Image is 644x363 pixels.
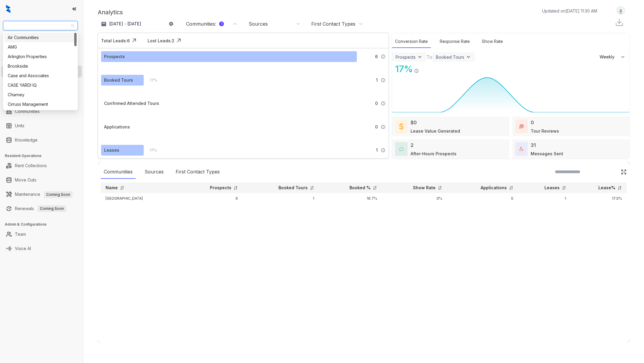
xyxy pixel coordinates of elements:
a: RenewalsComing Soon [15,203,66,215]
li: Leads [1,40,82,52]
div: Air Communities [4,33,77,42]
img: ViewFilterArrow [465,54,471,60]
td: 6 [179,193,243,204]
div: Sources [142,165,167,179]
td: 1 [518,193,571,204]
a: Communities [15,106,40,117]
div: Conversion Rate [392,35,431,48]
div: Lost Leads: 2 [148,38,174,44]
h3: Resident Operations [5,153,83,159]
span: Coming Soon [44,191,72,198]
li: Leasing [1,66,82,77]
p: Booked Tours [278,185,308,191]
div: Prospects [104,53,125,60]
div: 1 [219,21,224,26]
div: Air Communities [8,34,73,41]
a: Voice AI [15,243,31,255]
div: Booked Tours [104,77,133,83]
div: First Contact Types [311,21,355,27]
img: Click Icon [419,63,428,72]
span: 0 [375,100,378,107]
div: Cirruss Management [4,100,77,109]
img: sorting [438,186,442,190]
div: 0 [531,119,534,126]
span: 1 [376,77,378,83]
p: Booked % [349,185,371,191]
div: 17 % [144,147,157,153]
span: Weekly [600,54,618,60]
div: Case and Associates [4,71,77,80]
p: [DATE] - [DATE] [109,21,141,27]
div: Case and Associates [8,72,73,79]
img: Info [381,125,386,129]
div: Tour Reviews [531,128,559,134]
div: Sources [249,21,268,27]
img: sorting [509,186,513,190]
a: Rent Collections [15,160,47,172]
div: Confirmed Attended Tours [104,100,159,107]
img: sorting [373,186,377,190]
img: Info [381,54,386,59]
div: 2 [411,142,414,149]
button: Weekly [596,52,629,62]
div: AMG [8,44,73,50]
li: Collections [1,80,82,92]
img: Click Icon [130,36,139,45]
div: First Contact Types [173,165,223,179]
li: Team [1,228,82,240]
p: Leases [544,185,560,191]
img: ViewFilterArrow [417,54,423,60]
img: Info [381,148,386,153]
div: Communities [101,165,136,179]
img: Info [381,78,386,83]
img: Download [615,18,624,27]
a: Units [15,120,24,132]
span: 6 [375,53,378,60]
div: CASE YARDI IQ [4,80,77,90]
li: Maintenance [1,188,82,200]
div: 31 [531,142,536,149]
p: Name [106,185,118,191]
p: Analytics [98,8,123,17]
td: 17.0% [571,193,627,204]
div: Arlington Properties [4,52,77,61]
div: Charney [8,91,73,98]
div: Booked Tours [436,55,464,60]
img: Click Icon [174,36,183,45]
li: Rent Collections [1,160,82,172]
td: 16.7% [319,193,382,204]
p: Updated on [DATE] 11:30 AM [542,8,597,14]
img: sorting [233,186,238,190]
span: 0 [375,124,378,130]
span: United Apartment Group [7,21,74,30]
img: logo [6,5,10,13]
a: Knowledge [15,134,38,146]
td: 0% [382,193,447,204]
p: Show Rate [413,185,436,191]
img: TotalFum [519,147,524,151]
div: Prospects [396,55,416,60]
td: 0 [447,193,518,204]
li: Knowledge [1,134,82,146]
div: $0 [411,119,417,126]
div: Communities : [186,21,224,27]
li: Move Outs [1,174,82,186]
div: Messages Sent [531,151,563,157]
img: sorting [562,186,566,190]
span: Coming Soon [38,205,66,212]
td: [GEOGRAPHIC_DATA] [101,193,179,204]
div: Show Rate [479,35,506,48]
img: Info [381,101,386,106]
div: Applications [104,124,130,130]
div: Leases [104,147,119,153]
img: UserAvatar [617,7,625,14]
img: sorting [310,186,314,190]
div: Cirruss Management [8,101,73,108]
p: Lease% [598,185,615,191]
p: Applications [481,185,507,191]
div: Charney [4,90,77,100]
li: Voice AI [1,243,82,255]
div: AMG [4,42,77,52]
img: LeaseValue [399,123,403,130]
li: Renewals [1,203,82,215]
